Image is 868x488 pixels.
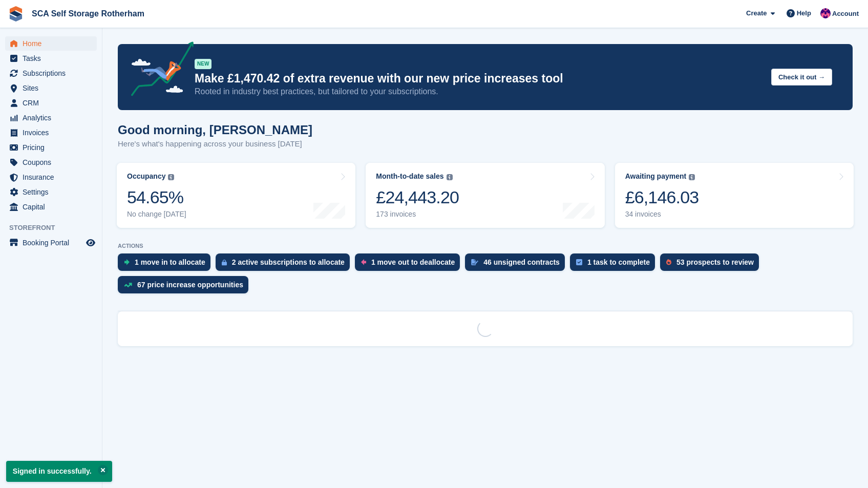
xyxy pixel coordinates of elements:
[137,281,243,289] div: 67 price increase opportunities
[771,69,832,86] button: Check it out →
[118,243,853,249] p: ACTIONS
[465,253,570,276] a: 46 unsigned contracts
[118,138,312,150] p: Here's what's happening across your business [DATE]
[5,236,97,250] a: menu
[666,259,671,265] img: prospect-51fa495bee0391a8d652442698ab0144808aea92771e9ea1ae160a38d050c398.svg
[124,283,132,287] img: price_increase_opportunities-93ffe204e8149a01c8c9dc8f82e8f89637d9d84a8eef4429ea346261dce0b2c0.svg
[797,8,811,18] span: Help
[376,210,459,219] div: 173 invoices
[216,253,355,276] a: 2 active subscriptions to allocate
[23,51,84,66] span: Tasks
[9,223,102,233] span: Storefront
[127,210,186,219] div: No change [DATE]
[5,170,97,184] a: menu
[23,36,84,51] span: Home
[118,253,216,276] a: 1 move in to allocate
[23,170,84,184] span: Insurance
[28,5,149,22] a: SCA Self Storage Rotherham
[376,172,443,181] div: Month-to-date sales
[361,259,366,265] img: move_outs_to_deallocate_icon-f764333ba52eb49d3ac5e1228854f67142a1ed5810a6f6cc68b1a99e826820c5.svg
[5,140,97,155] a: menu
[366,163,604,228] a: Month-to-date sales £24,443.20 173 invoices
[5,36,97,51] a: menu
[483,258,560,266] div: 46 unsigned contracts
[8,6,24,22] img: stora-icon-8386f47178a22dfd0bd8f6a31ec36ba5ce8667c1dd55bd0f319d3a0aa187defe.svg
[23,96,84,110] span: CRM
[23,111,84,125] span: Analytics
[23,81,84,95] span: Sites
[371,258,455,266] div: 1 move out to deallocate
[5,96,97,110] a: menu
[127,187,186,208] div: 54.65%
[195,59,211,69] div: NEW
[576,259,582,265] img: task-75834270c22a3079a89374b754ae025e5fb1db73e45f91037f5363f120a921f8.svg
[122,41,194,100] img: price-adjustments-announcement-icon-8257ccfd72463d97f412b2fc003d46551f7dbcb40ab6d574587a9cd5c0d94...
[23,200,84,214] span: Capital
[168,174,174,180] img: icon-info-grey-7440780725fd019a000dd9b08b2336e03edf1995a4989e88bcd33f0948082b44.svg
[5,185,97,199] a: menu
[5,200,97,214] a: menu
[135,258,205,266] div: 1 move in to allocate
[471,259,478,265] img: contract_signature_icon-13c848040528278c33f63329250d36e43548de30e8caae1d1a13099fd9432cc5.svg
[5,155,97,169] a: menu
[6,461,112,482] p: Signed in successfully.
[625,172,687,181] div: Awaiting payment
[195,86,763,97] p: Rooted in industry best practices, but tailored to your subscriptions.
[127,172,165,181] div: Occupancy
[5,125,97,140] a: menu
[124,259,130,265] img: move_ins_to_allocate_icon-fdf77a2bb77ea45bf5b3d319d69a93e2d87916cf1d5bf7949dd705db3b84f3ca.svg
[23,185,84,199] span: Settings
[118,276,253,299] a: 67 price increase opportunities
[660,253,764,276] a: 53 prospects to review
[625,210,699,219] div: 34 invoices
[5,51,97,66] a: menu
[84,237,97,249] a: Preview store
[23,66,84,80] span: Subscriptions
[5,66,97,80] a: menu
[118,123,312,137] h1: Good morning, [PERSON_NAME]
[676,258,754,266] div: 53 prospects to review
[355,253,465,276] a: 1 move out to deallocate
[117,163,355,228] a: Occupancy 54.65% No change [DATE]
[689,174,695,180] img: icon-info-grey-7440780725fd019a000dd9b08b2336e03edf1995a4989e88bcd33f0948082b44.svg
[222,259,227,266] img: active_subscription_to_allocate_icon-d502201f5373d7db506a760aba3b589e785aa758c864c3986d89f69b8ff3...
[23,125,84,140] span: Invoices
[832,9,859,19] span: Account
[232,258,345,266] div: 2 active subscriptions to allocate
[570,253,660,276] a: 1 task to complete
[376,187,459,208] div: £24,443.20
[23,236,84,250] span: Booking Portal
[23,155,84,169] span: Coupons
[587,258,650,266] div: 1 task to complete
[5,111,97,125] a: menu
[447,174,453,180] img: icon-info-grey-7440780725fd019a000dd9b08b2336e03edf1995a4989e88bcd33f0948082b44.svg
[820,8,831,18] img: Sam Chapman
[625,187,699,208] div: £6,146.03
[195,71,763,86] p: Make £1,470.42 of extra revenue with our new price increases tool
[5,81,97,95] a: menu
[746,8,767,18] span: Create
[615,163,854,228] a: Awaiting payment £6,146.03 34 invoices
[23,140,84,155] span: Pricing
